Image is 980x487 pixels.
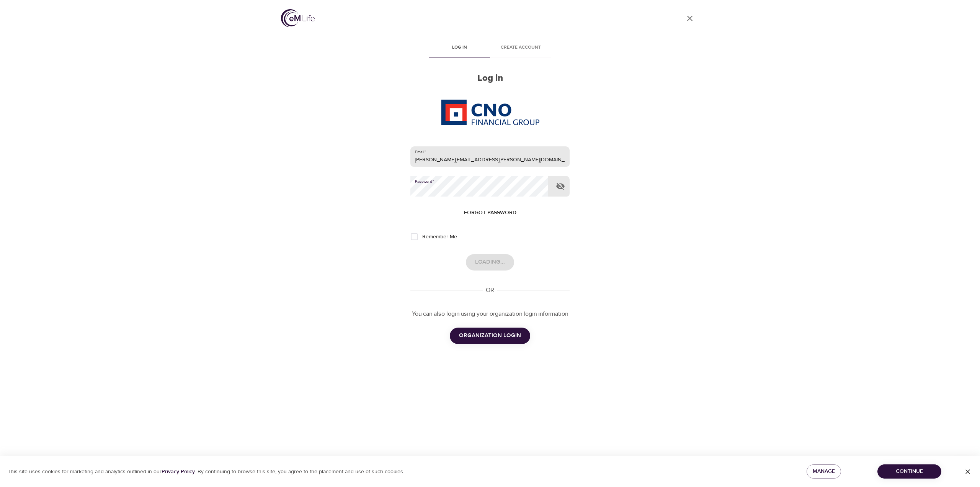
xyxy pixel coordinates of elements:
[884,467,935,476] span: Continue
[450,328,530,344] button: ORGANIZATION LOGIN
[281,9,315,27] img: logo
[813,467,835,476] span: Manage
[162,468,195,475] a: Privacy Policy
[464,208,516,218] span: Forgot password
[461,206,519,220] button: Forgot password
[441,99,539,125] img: CNO%20logo.png
[433,44,485,52] span: Log in
[410,310,570,318] p: You can also login using your organization login information
[877,464,941,479] button: Continue
[422,233,457,241] span: Remember Me
[495,44,547,52] span: Create account
[483,286,497,295] div: OR
[459,331,521,341] span: ORGANIZATION LOGIN
[807,464,841,479] button: Manage
[410,39,570,57] div: disabled tabs example
[681,9,699,28] a: close
[410,73,570,84] h2: Log in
